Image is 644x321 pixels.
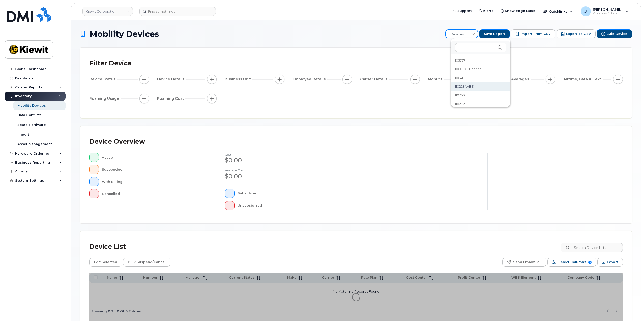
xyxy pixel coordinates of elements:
[557,29,596,38] button: Export to CSV
[102,165,209,174] div: Suspended
[89,77,117,82] span: Device Status
[607,258,618,266] span: Export
[225,169,344,172] h4: Average cost
[102,177,209,186] div: With Billing
[451,65,510,73] li: 106059 - Phones
[451,56,510,65] li: 105757
[455,93,465,98] span: 110250
[455,67,481,71] span: 106059 - Phones
[563,77,603,82] span: Airtime, Data & Text
[451,91,510,100] li: 110250
[238,201,344,210] div: Unsubsidized
[502,258,546,267] button: Send Email/SMS
[455,58,465,63] span: 105757
[451,82,510,91] li: 110223 WBS
[89,135,145,148] div: Device Overview
[123,258,170,267] button: Bulk Suspend/Cancel
[157,96,185,101] span: Roaming Cost
[451,73,510,82] li: 106486
[451,54,510,180] ul: Option List
[455,102,465,106] span: 110282
[225,153,344,156] h4: cost
[89,96,121,101] span: Roaming Usage
[607,32,627,36] span: Add Device
[89,258,122,267] button: Edit Selected
[225,172,344,181] div: $0.00
[446,30,468,39] span: Devices
[484,32,505,36] span: Save Report
[360,77,389,82] span: Carrier Details
[513,258,542,266] span: Send Email/SMS
[128,258,166,266] span: Bulk Suspend/Cancel
[428,77,444,82] span: Months
[455,84,474,89] span: 110223 WBS
[225,156,344,165] div: $0.00
[455,76,466,80] span: 106486
[451,100,510,108] li: 110282
[89,240,126,253] div: Device List
[225,77,252,82] span: Business Unit
[561,243,623,252] input: Search Device List ...
[547,258,596,267] button: Select Columns 9
[520,32,551,36] span: Import from CSV
[622,299,640,317] iframe: Messenger Launcher
[90,30,159,38] span: Mobility Devices
[495,77,531,82] span: Costs & Averages
[479,29,510,38] button: Save Report
[597,29,632,38] button: Add Device
[157,77,186,82] span: Device Details
[102,153,209,162] div: Active
[238,189,344,198] div: Subsidized
[588,261,592,264] span: 9
[558,258,586,266] span: Select Columns
[89,57,132,70] div: Filter Device
[94,258,117,266] span: Edit Selected
[566,32,591,36] span: Export to CSV
[597,258,623,267] button: Export
[102,189,209,198] div: Cancelled
[511,29,555,38] button: Import from CSV
[292,77,327,82] span: Employee Details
